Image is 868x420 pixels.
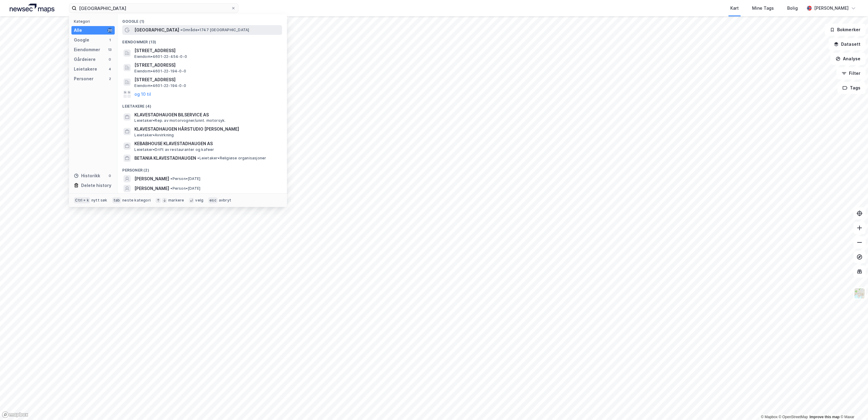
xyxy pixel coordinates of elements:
[107,28,112,33] div: 20
[134,185,169,192] span: [PERSON_NAME]
[134,54,187,59] span: Eiendom • 4601-22-454-0-0
[779,415,808,419] a: OpenStreetMap
[134,76,280,83] span: [STREET_ADDRESS]
[208,197,218,203] div: esc
[74,65,97,73] div: Leietakere
[170,186,172,191] span: •
[837,82,866,94] button: Tags
[180,28,182,32] span: •
[117,163,287,174] div: Personer (2)
[117,14,287,25] div: Google (1)
[122,198,151,203] div: neste kategori
[81,182,111,189] div: Delete history
[107,67,112,72] div: 4
[787,5,798,12] div: Bolig
[168,198,184,203] div: markere
[134,83,186,88] span: Eiendom • 4601-22-194-0-0
[825,24,866,36] button: Bokmerker
[134,62,280,69] span: [STREET_ADDRESS]
[134,69,186,74] span: Eiendom • 4601-22-194-0-0
[170,186,200,191] span: Person • [DATE]
[830,53,866,65] button: Analyse
[74,172,100,179] div: Historikk
[170,176,172,181] span: •
[838,391,868,420] iframe: Chat Widget
[112,197,121,203] div: tab
[838,391,868,420] div: Kontrollprogram for chat
[74,27,82,34] div: Alle
[107,173,112,178] div: 0
[74,197,90,203] div: Ctrl + k
[134,118,225,123] span: Leietaker • Rep. av motorvogner/unnt. motorsyk.
[107,57,112,62] div: 0
[197,156,266,161] span: Leietaker • Religiøse organisasjoner
[829,38,866,50] button: Datasett
[810,415,840,419] a: Improve this map
[814,5,849,12] div: [PERSON_NAME]
[74,46,100,53] div: Eiendommer
[117,35,287,46] div: Eiendommer (13)
[117,99,287,110] div: Leietakere (4)
[180,28,249,32] span: Område • 1747 [GEOGRAPHIC_DATA]
[854,288,865,299] img: Z
[134,155,196,162] span: BETANIA KLAVESTADHAUGEN
[74,36,89,44] div: Google
[837,67,866,79] button: Filter
[134,125,280,133] span: KLAVESTADHAUGEN HÅRSTUDIO [PERSON_NAME]
[134,175,169,182] span: [PERSON_NAME]
[134,147,214,152] span: Leietaker • Drift av restauranter og kafeer
[77,4,231,13] input: Søk på adresse, matrikkel, gårdeiere, leietakere eller personer
[761,415,778,419] a: Mapbox
[134,111,280,118] span: KLAVESTADHAUGEN BILSERVICE AS
[134,133,174,138] span: Leietaker • Avvirkning
[134,47,280,54] span: [STREET_ADDRESS]
[197,156,199,160] span: •
[74,56,96,63] div: Gårdeiere
[10,4,54,13] img: logo.a4113a55bc3d86da70a041830d287a7e.svg
[107,47,112,52] div: 13
[752,5,774,12] div: Mine Tags
[107,38,112,42] div: 1
[74,19,115,24] div: Kategori
[134,91,151,98] button: og 10 til
[134,140,280,147] span: KEBABHOUSE KLAVESTADHAUGEN AS
[195,198,203,203] div: velg
[730,5,739,12] div: Kart
[2,411,28,418] a: Mapbox homepage
[170,176,200,181] span: Person • [DATE]
[219,198,231,203] div: avbryt
[74,75,94,82] div: Personer
[107,76,112,81] div: 2
[91,198,107,203] div: nytt søk
[134,26,179,34] span: [GEOGRAPHIC_DATA]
